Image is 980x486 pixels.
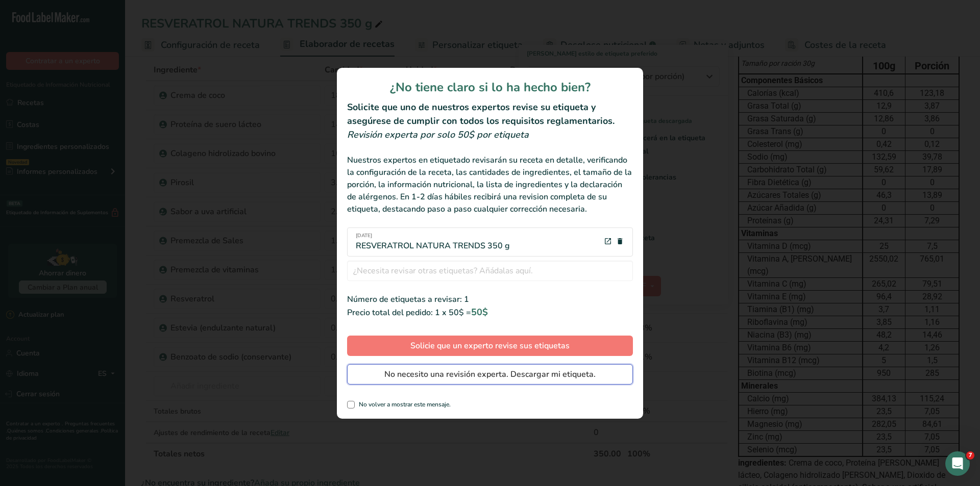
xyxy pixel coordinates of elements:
div: RESVERATROL NATURA TRENDS 350 g [356,232,510,252]
span: 50$ [471,306,488,318]
span: Solicie que un experto revise sus etiquetas [410,340,570,352]
span: 7 [966,451,974,459]
div: Nuestros expertos en etiquetado revisarán su receta en detalle, verificando la configuración de l... [347,154,633,215]
button: Solicie que un experto revise sus etiquetas [347,336,633,356]
span: No volver a mostrar este mensaje. [355,401,451,408]
h2: Solicite que uno de nuestros expertos revise su etiqueta y asegúrese de cumplir con todos los req... [347,100,633,128]
input: ¿Necesita revisar otras etiquetas? Añádalas aquí. [347,261,633,281]
div: Precio total del pedido: 1 x 50$ = [347,305,633,319]
iframe: Intercom live chat [945,451,970,476]
span: No necesito una revisión experta. Descargar mi etiqueta. [384,368,596,380]
div: Revisión experta por solo 50$ por etiqueta [347,128,633,142]
button: No necesito una revisión experta. Descargar mi etiqueta. [347,364,633,385]
span: [DATE] [356,232,510,240]
h1: ¿No tiene claro si lo ha hecho bien? [347,78,633,96]
div: Número de etiquetas a revisar: 1 [347,293,633,305]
